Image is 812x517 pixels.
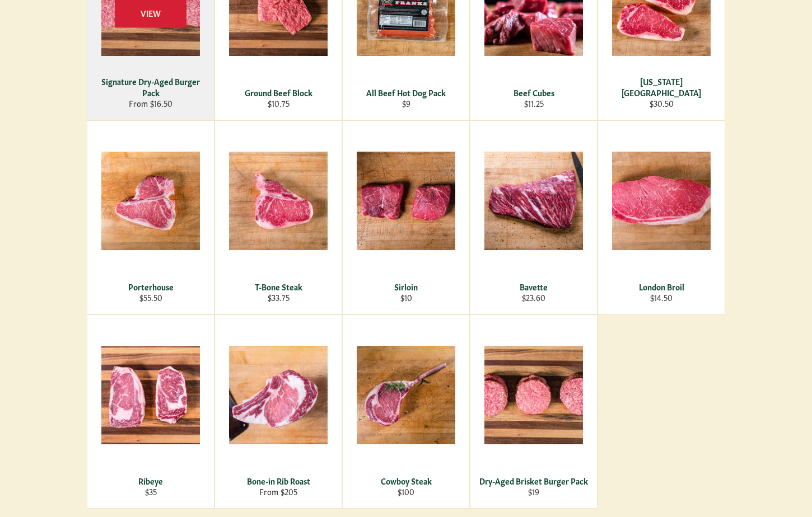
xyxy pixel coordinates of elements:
[222,476,335,486] div: Bone-in Rib Roast
[222,486,335,497] div: From $205
[222,281,335,292] div: T-Bone Steak
[478,292,590,303] div: $23.60
[222,87,335,98] div: Ground Beef Block
[229,346,328,444] img: Bone-in Rib Roast
[598,120,725,314] a: London Broil London Broil $14.50
[350,476,463,486] div: Cowboy Steak
[87,120,214,314] a: Porterhouse Porterhouse $55.50
[605,292,718,303] div: $14.50
[478,87,590,98] div: Beef Cubes
[342,120,470,314] a: Sirloin Sirloin $10
[478,486,590,497] div: $19
[101,152,200,250] img: Porterhouse
[214,120,342,314] a: T-Bone Steak T-Bone Steak $33.75
[484,346,583,444] img: Dry-Aged Brisket Burger Pack
[478,98,590,109] div: $11.25
[470,120,598,314] a: Bavette Bavette $23.60
[357,152,455,250] img: Sirloin
[95,281,207,292] div: Porterhouse
[478,281,590,292] div: Bavette
[229,152,328,250] img: T-Bone Steak
[470,314,598,509] a: Dry-Aged Brisket Burger Pack Dry-Aged Brisket Burger Pack $19
[484,152,583,250] img: Bavette
[605,76,718,98] div: [US_STATE][GEOGRAPHIC_DATA]
[350,98,463,109] div: $9
[214,314,342,509] a: Bone-in Rib Roast Bone-in Rib Roast From $205
[350,87,463,98] div: All Beef Hot Dog Pack
[95,76,207,98] div: Signature Dry-Aged Burger Pack
[342,314,470,509] a: Cowboy Steak Cowboy Steak $100
[350,292,463,303] div: $10
[95,292,207,303] div: $55.50
[605,281,718,292] div: London Broil
[605,98,718,109] div: $30.50
[350,486,463,497] div: $100
[478,476,590,486] div: Dry-Aged Brisket Burger Pack
[222,292,335,303] div: $33.75
[95,476,207,486] div: Ribeye
[357,346,455,444] img: Cowboy Steak
[87,314,214,509] a: Ribeye Ribeye $35
[222,98,335,109] div: $10.75
[95,486,207,497] div: $35
[350,281,463,292] div: Sirloin
[101,346,200,444] img: Ribeye
[612,152,711,250] img: London Broil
